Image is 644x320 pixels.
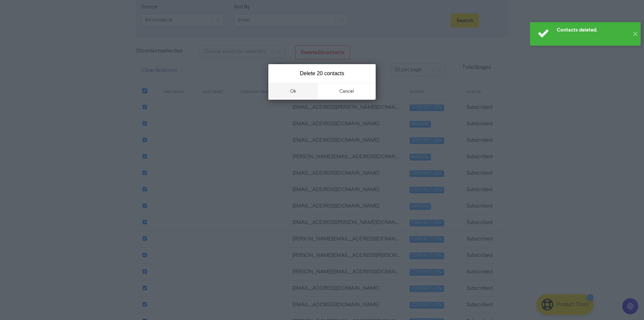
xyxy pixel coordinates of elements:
iframe: Chat Widget [610,288,644,320]
div: Contacts deleted. [557,27,629,34]
div: Delete 20 contacts [268,64,376,83]
button: ok [268,83,318,100]
button: cancel [318,83,376,100]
